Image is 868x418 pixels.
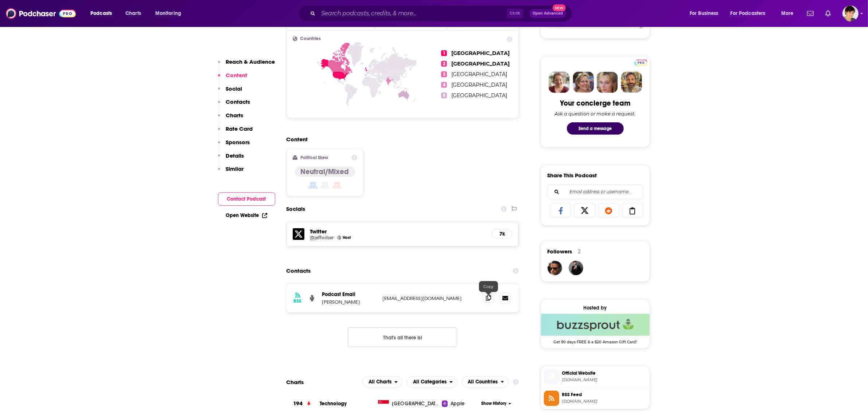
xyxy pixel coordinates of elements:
[218,72,248,85] button: Content
[776,8,803,19] button: open menu
[560,99,630,108] div: Your concierge team
[541,336,650,344] span: Get 90 days FREE & a $20 Amazon Gift Card!
[300,155,328,160] h2: Political Skew
[690,8,719,19] span: For Business
[407,376,458,388] h2: Categories
[574,204,595,217] a: Share on X/Twitter
[550,204,572,217] a: Share on Facebook
[562,370,647,376] span: Official Website
[548,261,562,275] a: adrian.glinqvist
[287,136,513,143] h2: Content
[462,376,509,388] h2: Countries
[441,92,447,98] span: 5
[479,401,514,407] button: Show History
[555,111,636,117] div: Ask a question or make a request.
[226,112,244,119] p: Charts
[442,400,479,407] a: Apple
[548,185,643,199] div: Search followers
[562,391,647,398] span: RSS Feed
[842,5,859,21] img: User Profile
[622,204,643,217] a: Copy Link
[804,7,817,20] a: Show notifications dropdown
[842,5,859,21] span: Logged in as bethwouldknow
[305,5,579,22] div: Search podcasts, credits, & more...
[598,204,619,217] a: Share on Reddit
[685,8,728,19] button: open menu
[226,165,244,172] p: Similar
[506,9,523,18] span: Ctrl K
[413,379,447,385] span: All Categories
[635,60,647,66] img: Podchaser Pro
[218,139,250,152] button: Sponsors
[549,72,570,93] img: Sydney Profile
[310,235,334,240] a: @jeffwilser
[597,72,618,93] img: Jules Profile
[553,4,566,11] span: New
[375,400,442,407] a: [GEOGRAPHIC_DATA]
[441,61,447,67] span: 2
[294,298,302,304] h3: RSS
[218,98,250,112] button: Contacts
[322,299,377,305] p: [PERSON_NAME]
[383,295,478,301] p: [EMAIL_ADDRESS][DOMAIN_NAME]
[562,377,647,383] span: AICuriouspod.com
[218,152,244,166] button: Details
[300,36,321,41] span: Countries
[318,8,506,19] input: Search podcasts, credits, & more...
[578,248,581,255] div: 2
[451,50,510,56] span: [GEOGRAPHIC_DATA]
[287,264,311,278] h2: Contacts
[155,8,181,19] span: Monitoring
[150,8,191,19] button: open menu
[451,400,464,407] span: Apple
[544,369,647,385] a: Official Website[DOMAIN_NAME]
[320,401,347,407] a: Technology
[369,379,392,385] span: All Charts
[287,394,320,414] a: 194
[287,379,304,386] h2: Charts
[569,261,583,275] a: JohirMia
[554,185,637,199] input: Email address or username...
[544,391,647,406] a: RSS Feed[DOMAIN_NAME]
[226,58,275,65] p: Reach & Audience
[567,122,624,135] button: Send a message
[218,85,242,99] button: Social
[726,8,776,19] button: open menu
[226,85,242,92] p: Social
[541,314,650,336] img: Buzzsprout Deal: Get 90 days FREE & a $20 Amazon Gift Card!
[322,291,377,297] p: Podcast Email
[125,8,141,19] span: Charts
[541,305,650,311] div: Hosted by
[498,231,506,237] h5: 7k
[822,7,834,20] a: Show notifications dropdown
[226,139,250,146] p: Sponsors
[362,376,402,388] h2: Platforms
[451,60,510,67] span: [GEOGRAPHIC_DATA]
[287,202,305,216] h2: Socials
[348,327,457,347] button: Nothing here.
[362,376,402,388] button: open menu
[85,8,121,19] button: open menu
[218,112,244,125] button: Charts
[226,98,250,105] p: Contacts
[218,192,275,206] button: Contact Podcast
[548,172,597,179] h3: Share This Podcast
[441,71,447,77] span: 3
[301,167,349,176] h4: Neutral/Mixed
[441,82,447,88] span: 4
[121,8,145,19] a: Charts
[6,7,76,20] img: Podchaser - Follow, Share and Rate Podcasts
[529,9,566,18] button: Open AdvancedNew
[468,379,498,385] span: All Countries
[731,8,766,19] span: For Podcasters
[481,401,506,407] span: Show History
[337,236,341,240] a: Jeff Wilser
[621,72,642,93] img: Jon Profile
[343,235,351,240] span: Host
[407,376,458,388] button: open menu
[533,12,563,15] span: Open Advanced
[392,400,439,407] span: Singapore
